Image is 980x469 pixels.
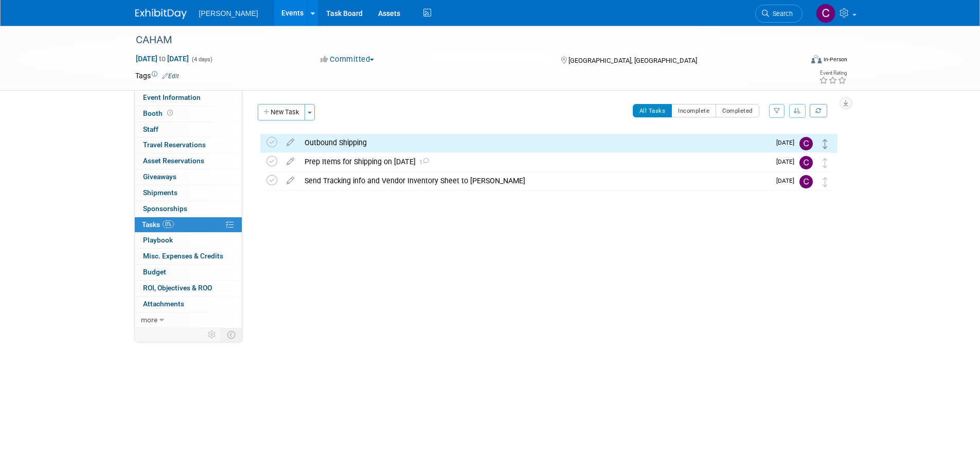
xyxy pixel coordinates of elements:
a: Staff [135,122,242,137]
span: [GEOGRAPHIC_DATA], [GEOGRAPHIC_DATA] [568,57,697,64]
span: [DATE] [776,177,799,184]
span: [PERSON_NAME] [199,9,258,18]
img: Chris Cobb [816,4,835,23]
img: Chris Cobb [799,137,813,150]
a: Asset Reservations [135,153,242,169]
span: 0% [163,220,174,228]
span: ROI, Objectives & ROO [143,284,212,292]
button: All Tasks [633,104,672,117]
button: Committed [317,54,378,65]
i: Move task [823,177,828,187]
span: Sponsorships [143,204,187,213]
span: Tasks [142,220,174,229]
a: ROI, Objectives & ROO [135,281,242,296]
a: Misc. Expenses & Credits [135,249,242,264]
button: New Task [258,104,305,120]
a: edit [281,138,299,147]
button: Incomplete [671,104,716,117]
span: Booth not reserved yet [165,109,175,117]
span: Search [769,10,793,18]
div: Event Format [742,54,848,69]
a: edit [281,157,299,166]
img: ExhibitDay [135,9,187,19]
a: edit [281,176,299,185]
span: Staff [143,125,158,133]
i: Move task [823,139,828,149]
button: Completed [716,104,759,117]
a: Sponsorships [135,201,242,217]
span: (4 days) [191,56,212,63]
div: Event Rating [819,71,847,76]
span: Budget [143,268,166,276]
a: Playbook [135,233,242,248]
div: CAHAM [132,31,787,49]
span: Event Information [143,93,201,101]
div: Outbound Shipping [299,134,770,151]
a: Booth [135,106,242,121]
a: more [135,312,242,328]
span: [DATE] [776,158,799,165]
span: Asset Reservations [143,157,204,165]
a: Travel Reservations [135,137,242,153]
img: Chris Cobb [799,175,813,188]
span: [DATE] [776,139,799,146]
span: Giveaways [143,172,176,181]
i: Move task [823,158,828,168]
span: to [157,55,167,63]
span: [DATE] [DATE] [135,54,189,63]
span: Shipments [143,188,177,197]
a: Tasks0% [135,217,242,233]
span: Booth [143,109,175,117]
a: Giveaways [135,169,242,185]
a: Edit [162,73,179,80]
span: Attachments [143,300,184,308]
img: Chris Cobb [799,156,813,169]
span: 1 [416,159,429,166]
a: Shipments [135,185,242,201]
a: Event Information [135,90,242,106]
a: Attachments [135,297,242,312]
td: Personalize Event Tab Strip [203,328,221,341]
a: Search [755,5,803,23]
span: more [141,316,157,324]
td: Tags [135,71,179,81]
div: In-Person [823,56,847,63]
span: Misc. Expenses & Credits [143,252,223,260]
a: Budget [135,265,242,280]
td: Toggle Event Tabs [221,328,242,341]
span: Playbook [143,236,173,244]
span: Travel Reservations [143,141,206,149]
div: Send Tracking info and Vendor Inventory Sheet to [PERSON_NAME] [299,172,770,189]
a: Refresh [810,104,827,117]
img: Format-Inperson.png [811,55,822,63]
div: Prep Items for Shipping on [DATE] [299,153,770,170]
